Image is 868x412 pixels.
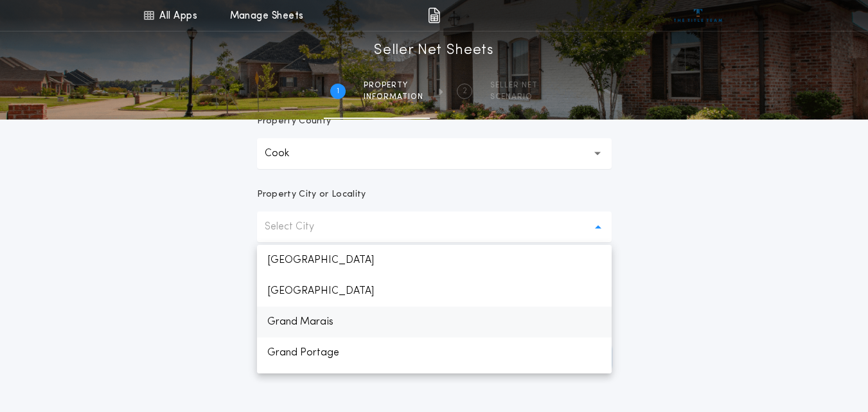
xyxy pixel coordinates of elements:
p: Cook [265,146,310,161]
img: vs-icon [674,9,722,22]
span: SELLER NET [490,80,538,91]
ul: Select City [257,245,612,373]
h2: 2 [463,86,467,96]
img: img [428,8,440,23]
span: SCENARIO [490,92,538,102]
span: information [364,92,423,102]
p: Property County [257,115,332,128]
p: Select City [265,219,335,235]
p: Grand Portage [257,337,612,368]
button: Cook [257,138,612,169]
p: [GEOGRAPHIC_DATA] [257,276,612,307]
p: [PERSON_NAME] [257,368,612,399]
span: Property [364,80,423,91]
h1: Seller Net Sheets [374,40,494,61]
h2: 1 [337,86,339,96]
p: Grand Marais [257,307,612,337]
p: [GEOGRAPHIC_DATA] [257,245,612,276]
p: Property City or Locality [257,188,366,201]
button: Select City [257,211,612,242]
